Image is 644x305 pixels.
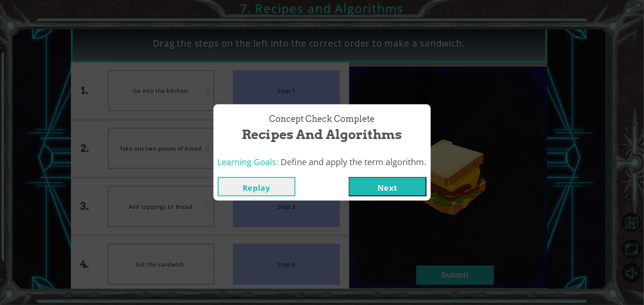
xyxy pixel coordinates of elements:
[242,125,402,144] span: Recipes and Algorithms
[269,113,375,125] span: Concept Check Complete
[281,156,427,168] span: Define and apply the term algorithm.
[218,177,296,196] button: Replay
[218,156,279,168] span: Learning Goals:
[349,177,427,196] button: Next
